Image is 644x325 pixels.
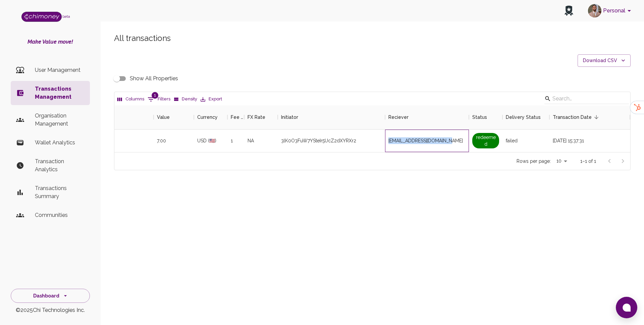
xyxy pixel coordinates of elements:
[278,130,385,152] div: 3lK0O3FuW7YSteIr5UcZ2dXYRXr2
[62,14,70,18] span: beta
[35,139,85,147] p: Wallet Analytics
[146,94,172,105] button: Show filters
[152,92,158,99] span: 1
[35,184,85,200] p: Transactions Summary
[385,105,469,129] div: Reciever
[194,105,227,129] div: Currency
[553,105,592,129] div: Transaction Date
[278,105,385,129] div: Initiator
[580,158,596,165] p: 1–1 of 1
[549,130,630,152] div: [DATE] 15:37:31
[114,33,631,44] h5: All transactions
[552,93,619,104] input: Search…
[502,130,549,152] div: failed
[244,105,278,129] div: FX Rate
[199,94,224,104] button: Export
[502,105,549,129] div: Delivery Status
[172,94,199,104] button: Density
[227,105,244,129] div: Fee ($)
[244,130,278,152] div: NA
[194,130,227,152] div: USD (🇺🇸)
[19,105,154,129] div: Issue ID
[35,157,85,174] p: Transaction Analytics
[21,12,62,22] img: Logo
[35,112,85,128] p: Organisation Management
[248,105,265,129] div: FX Rate
[553,156,570,166] div: 10
[116,94,146,104] button: Select columns
[157,105,170,129] div: Value
[472,133,499,148] span: redeemed
[388,137,463,144] span: [EMAIL_ADDRESS][DOMAIN_NAME]
[616,297,637,318] button: Open chat window
[231,105,244,129] div: Fee ($)
[506,105,541,129] div: Delivery Status
[35,211,85,219] p: Communities
[227,130,244,152] div: 1
[388,105,409,129] div: Reciever
[130,75,178,83] span: Show All Properties
[578,54,631,67] button: Download CSV
[469,105,502,129] div: Status
[544,93,629,105] div: Search
[585,2,636,19] button: account of current user
[549,105,630,129] div: Transaction Date
[154,130,194,152] div: 7.00
[11,289,90,303] button: Dashboard
[197,105,218,129] div: Currency
[281,105,298,129] div: Initiator
[472,105,487,129] div: Status
[592,112,601,122] button: Sort
[154,105,194,129] div: Value
[588,4,601,17] img: avatar
[517,158,551,165] p: Rows per page:
[35,85,85,101] p: Transactions Management
[35,66,85,74] p: User Management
